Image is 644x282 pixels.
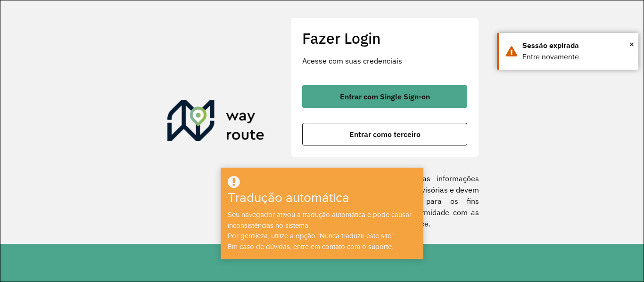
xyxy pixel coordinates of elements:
font: Entrar com Single Sign-on [340,92,430,101]
font: Seu navegador ativou a tradução automática e pode causar inconsistências no sistema. [228,211,412,229]
img: Roteirizador AmbevTech [167,100,264,145]
button: Fechar [629,37,634,51]
button: botão [302,123,467,145]
font: Sessão expirada [522,41,579,49]
font: Entrar como terceiro [349,129,421,139]
font: × [629,39,634,49]
font: Fazer Login [302,28,381,48]
font: Tradução automática [228,191,349,205]
font: Em caso de dúvidas, entre em contato com o suporte. [228,243,393,250]
font: Acesse com suas credenciais [302,56,402,65]
button: botão [302,85,467,108]
font: Entre novamente [522,53,579,61]
font: Por gentileza, utilize a opção "Nunca traduzir este site". [228,232,395,240]
div: Sessão expirada [522,40,631,51]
